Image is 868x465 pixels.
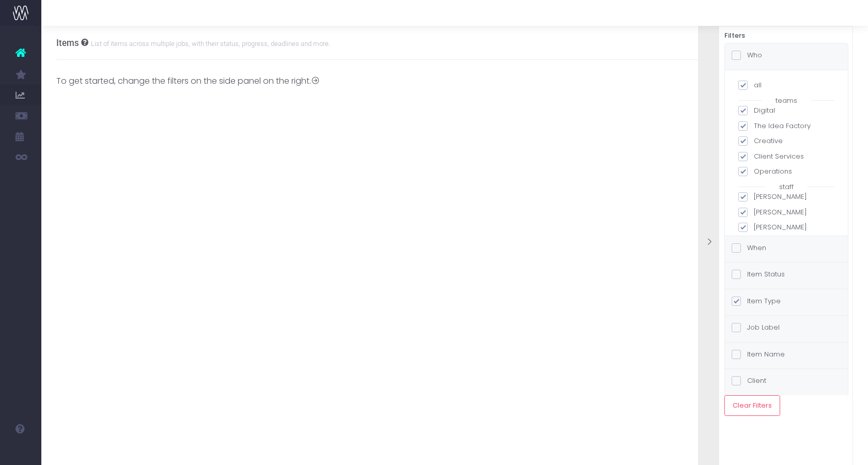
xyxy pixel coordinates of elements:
[732,349,785,360] label: Item Name
[732,243,766,253] label: When
[738,80,834,90] label: all
[732,296,781,306] label: Item Type
[732,50,762,60] label: Who
[724,395,780,416] button: Clear Filters
[766,182,807,192] span: staff
[738,136,834,146] label: Creative
[762,96,811,106] span: teams
[738,207,834,218] label: [PERSON_NAME]
[738,192,834,202] label: [PERSON_NAME]
[724,32,848,40] h6: Filters
[56,38,79,48] span: Items
[738,166,834,177] label: Operations
[88,38,330,48] small: List of items across multiple jobs, with their status, progress, deadlines and more.
[738,105,834,116] label: Digital
[738,121,834,131] label: The Idea Factory
[732,269,785,280] label: Item Status
[732,322,780,333] label: Job Label
[13,444,28,460] img: images/default_profile_image.png
[732,376,766,386] label: Client
[56,75,320,87] div: To get started, change the filters on the side panel on the right.
[738,222,834,233] label: [PERSON_NAME]
[738,151,834,162] label: Client Services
